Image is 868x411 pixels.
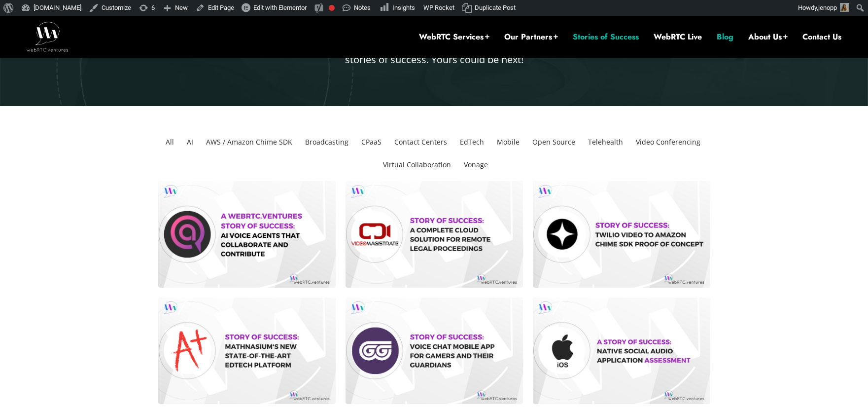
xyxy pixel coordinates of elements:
[717,32,733,42] a: Blog
[456,131,488,153] li: EdTech
[573,32,639,42] a: Stories of Success
[379,153,455,176] li: Virtual Collaboration
[346,298,523,404] a: Story of Success Voice Chat Mobile App for Gamers and their Guardians
[158,298,336,404] a: Story of success: Mathnasium‘s new State-of-the-Art EdTech Platform
[528,131,579,153] li: Open Source
[183,131,197,153] li: AI
[392,4,415,11] span: Insights
[504,32,558,42] a: Our Partners
[460,153,492,176] li: Vonage
[329,5,335,11] div: Needs improvement
[818,4,837,11] span: jenopp
[533,298,710,404] a: Native iOS Social Audio App Assessment
[162,131,178,153] li: All
[632,131,704,153] li: Video Conferencing
[301,131,352,153] li: Broadcasting
[419,32,489,42] a: WebRTC Services
[390,131,451,153] li: Contact Centers
[27,22,69,51] img: WebRTC.ventures
[493,131,523,153] li: Mobile
[253,4,307,11] span: Edit with Elementor
[802,32,841,42] a: Contact Us
[202,131,296,153] li: AWS / Amazon Chime SDK
[654,32,702,42] a: WebRTC Live
[748,32,788,42] a: About Us
[357,131,385,153] li: CPaaS
[584,131,627,153] li: Telehealth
